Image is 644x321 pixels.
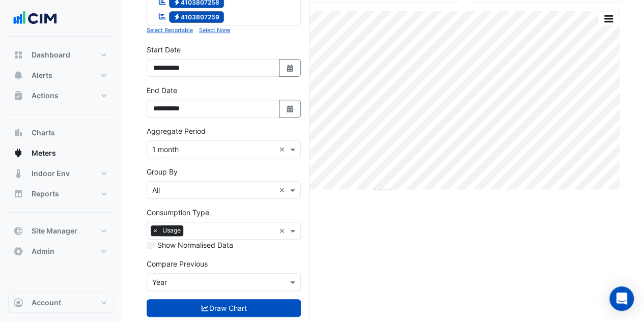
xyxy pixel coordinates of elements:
[147,25,193,35] button: Select Reportable
[32,91,59,101] span: Actions
[279,185,288,195] span: Clear
[13,70,23,80] app-icon: Alerts
[8,163,114,184] button: Indoor Env
[147,126,206,136] label: Aggregate Period
[147,44,181,55] label: Start Date
[32,189,59,199] span: Reports
[8,85,114,106] button: Actions
[8,221,114,241] button: Site Manager
[151,225,160,236] span: ×
[173,13,181,21] fa-icon: Electricity
[158,12,167,21] fa-icon: Reportable
[279,144,288,155] span: Clear
[32,246,54,256] span: Admin
[13,189,23,199] app-icon: Reports
[13,50,23,60] app-icon: Dashboard
[8,143,114,163] button: Meters
[13,226,23,236] app-icon: Site Manager
[13,148,23,158] app-icon: Meters
[169,11,225,23] span: 4103807259
[12,8,58,28] img: Company Logo
[147,166,178,177] label: Group By
[147,258,208,269] label: Compare Previous
[32,168,70,179] span: Indoor Env
[8,184,114,204] button: Reports
[8,65,114,85] button: Alerts
[13,168,23,179] app-icon: Indoor Env
[598,12,619,25] button: More Options
[32,128,55,138] span: Charts
[157,240,233,250] label: Show Normalised Data
[160,225,183,236] span: Usage
[32,70,52,80] span: Alerts
[13,246,23,256] app-icon: Admin
[32,226,77,236] span: Site Manager
[147,207,209,218] label: Consumption Type
[8,293,114,313] button: Account
[13,91,23,101] app-icon: Actions
[199,27,230,34] small: Select None
[8,241,114,261] button: Admin
[286,64,295,72] fa-icon: Select Date
[32,298,61,308] span: Account
[13,128,23,138] app-icon: Charts
[8,123,114,143] button: Charts
[8,45,114,65] button: Dashboard
[279,225,288,236] span: Clear
[199,25,230,35] button: Select None
[147,27,193,34] small: Select Reportable
[147,85,177,96] label: End Date
[286,104,295,113] fa-icon: Select Date
[609,286,634,311] div: Open Intercom Messenger
[147,299,301,317] button: Draw Chart
[32,148,56,158] span: Meters
[32,50,70,60] span: Dashboard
